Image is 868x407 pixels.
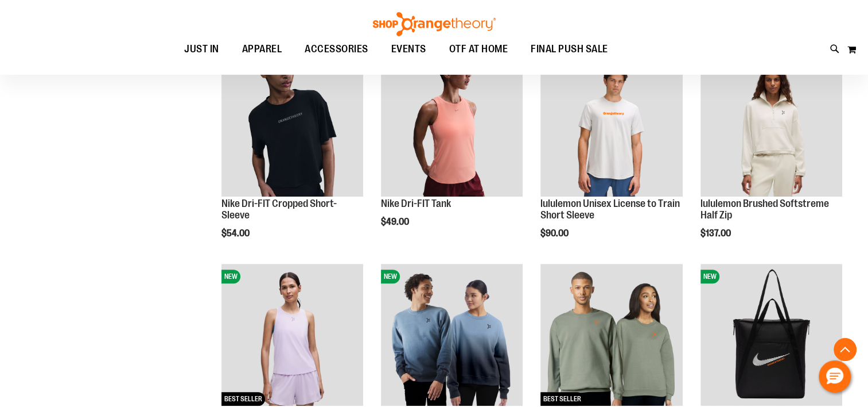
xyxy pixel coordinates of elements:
span: FINAL PUSH SALE [531,36,608,62]
img: Unisex Champion Dip Dye Crewneck [381,264,523,406]
span: OTF AT HOME [449,36,508,62]
a: ACCESSORIES [293,36,380,63]
span: NEW [381,270,400,283]
img: lululemon Unisex License to Train Short Sleeve [540,55,682,197]
span: BEST SELLER [221,392,265,406]
button: Hello, have a question? Let’s chat. [819,360,851,393]
a: OTF AT HOME [438,36,520,63]
span: BEST SELLER [540,392,584,406]
div: product [695,49,848,268]
a: Nike Dri-FIT TankNEW [381,55,523,198]
span: ACCESSORIES [305,36,368,62]
img: Unisex Midweight Sweatshirt [540,264,682,406]
a: Nike Dri-FIT Cropped Short-SleeveNEW [221,55,363,198]
span: $54.00 [221,228,251,239]
a: lululemon Unisex License to Train Short Sleeve [540,198,680,221]
a: lululemon Brushed Softstreme Half Zip [700,198,829,221]
img: lululemon Ruched Racerback Tank [221,264,363,406]
a: EVENTS [380,36,438,63]
a: APPAREL [231,36,294,62]
span: APPAREL [242,36,282,62]
span: $90.00 [540,228,570,239]
a: lululemon Unisex License to Train Short SleeveNEW [540,55,682,198]
span: NEW [221,270,240,283]
a: FINAL PUSH SALE [519,36,620,63]
img: lululemon Brushed Softstreme Half Zip [700,55,842,197]
img: Shop Orangetheory [371,12,497,36]
button: Back To Top [834,338,857,361]
img: Nike Dri-FIT Tank [381,55,523,197]
span: $137.00 [700,228,733,239]
a: JUST IN [173,36,231,63]
div: product [375,49,528,256]
a: Nike Dri-FIT Cropped Short-Sleeve [221,198,337,221]
span: NEW [700,270,719,283]
div: product [535,49,688,268]
div: product [216,49,369,268]
span: $49.00 [381,217,411,227]
img: Nike 28L Gym Tote [700,264,842,406]
a: lululemon Brushed Softstreme Half ZipNEW [700,55,842,198]
span: JUST IN [184,36,219,62]
img: Nike Dri-FIT Cropped Short-Sleeve [221,55,363,197]
a: Nike Dri-FIT Tank [381,198,451,209]
span: EVENTS [391,36,426,62]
